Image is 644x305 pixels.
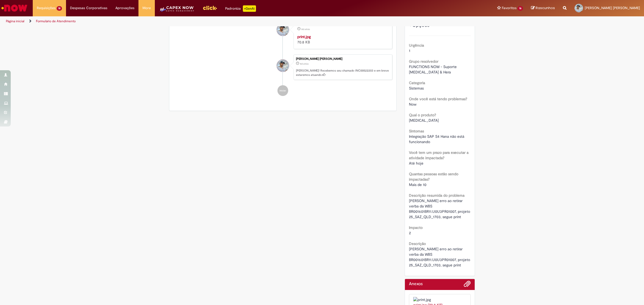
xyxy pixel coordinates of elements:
[409,113,436,117] b: Qual o produto?
[531,6,555,11] a: Rascunhos
[409,118,439,123] span: [MEDICAL_DATA]
[57,6,62,11] span: 18
[585,6,640,10] span: [PERSON_NAME] [PERSON_NAME]
[518,6,523,11] span: 16
[173,54,392,80] li: Luis Felipe Da Silva Fabiano
[409,241,426,246] b: Descrição
[409,43,424,48] b: Urgência
[409,59,438,64] b: Grupo resolvedor
[297,34,311,39] a: print.jpg
[4,16,425,26] ul: Trilhas de página
[464,280,471,290] button: Adicionar anexos
[1,3,28,13] img: ServiceNow
[297,23,387,26] div: [PERSON_NAME] [PERSON_NAME]
[409,150,469,160] b: Você tem um prazo para executar a atividade impactada?
[301,28,310,31] span: 8d atrás
[277,59,289,72] div: Luis Felipe Da Silva Fabiano
[297,34,387,45] div: 70.8 KB
[409,80,425,85] b: Categoria
[296,57,389,61] div: [PERSON_NAME] [PERSON_NAME]
[409,129,424,133] b: Sintomas
[70,5,107,11] span: Despesas Corporativas
[536,5,555,10] span: Rascunhos
[409,193,464,198] b: Descrição resumida do problema
[409,134,465,144] span: Integração SAP S4 Hana não está funcionando
[300,62,309,65] span: 8d atrás
[277,24,289,36] div: Luis Felipe Da Silva Fabiano
[409,282,423,287] h2: Anexos
[409,182,426,187] span: Mais de 10
[409,86,424,91] span: Sistemas
[225,5,256,12] div: Padroniza
[115,5,134,11] span: Aprovações
[409,161,423,166] span: Até hoje
[502,5,517,11] span: Favoritos
[409,102,416,107] span: Now
[409,198,471,219] span: [PERSON_NAME] erro ao retirar verba da WBS BR001601BR11.U0U3PR01007, projeto 25_SAZ_QLD_1703, seg...
[301,28,310,31] time: 21/08/2025 16:24:59
[142,5,151,11] span: More
[36,19,76,23] a: Formulário de Atendimento
[37,5,56,11] span: Requisições
[409,247,471,267] span: [PERSON_NAME] erro ao retirar verba da WBS BR001601BR11.U0U3PR01007, projeto 25_SAZ_QLD_1703, seg...
[413,297,467,302] img: print.jpg
[409,225,423,230] b: Impacto
[243,5,256,12] p: +GenAi
[409,64,458,75] span: FUNCTIONS NOW - Suporte [MEDICAL_DATA] & Hera
[6,19,24,23] a: Página inicial
[203,4,217,12] img: click_logo_yellow_360x200.png
[409,96,467,101] b: Onde você está tendo problemas?
[409,172,458,182] b: Quantas pessoas estão sendo impactadas?
[300,62,309,65] time: 21/08/2025 16:25:13
[296,69,389,77] p: [PERSON_NAME]! Recebemos seu chamado INC00522203 e em breve estaremos atuando.
[409,230,411,235] span: 2
[409,48,410,53] span: 1
[159,5,195,16] img: CapexLogo5.png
